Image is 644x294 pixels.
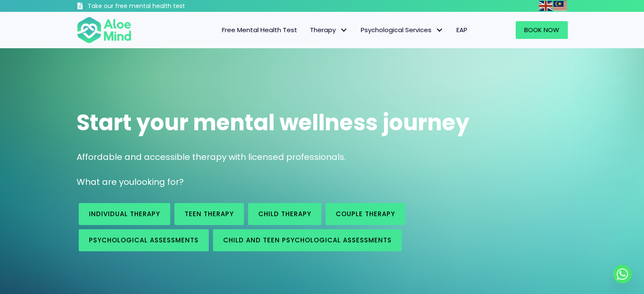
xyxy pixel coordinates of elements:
[89,236,199,245] span: Psychological assessments
[248,203,321,225] a: Child Therapy
[77,16,132,44] img: Aloe mind Logo
[77,151,568,163] p: Affordable and accessible therapy with licensed professionals.
[79,229,209,251] a: Psychological assessments
[77,107,470,138] span: Start your mental wellness journey
[434,24,446,36] span: Psychological Services: submenu
[174,203,244,225] a: Teen Therapy
[354,21,450,39] a: Psychological ServicesPsychological Services: submenu
[77,176,134,188] span: What are you
[539,1,553,11] a: English
[361,25,444,34] span: Psychological Services
[77,2,230,12] a: Take our free mental health test
[185,209,234,218] span: Teen Therapy
[553,1,568,11] a: Malay
[89,209,160,218] span: Individual therapy
[134,176,184,188] span: looking for?
[456,25,467,34] span: EAP
[613,265,632,283] a: Whatsapp
[258,209,311,218] span: Child Therapy
[338,24,350,36] span: Therapy: submenu
[304,21,354,39] a: TherapyTherapy: submenu
[213,229,402,251] a: Child and Teen Psychological assessments
[553,1,567,11] img: ms
[222,25,297,34] span: Free Mental Health Test
[326,203,405,225] a: Couple therapy
[223,236,392,245] span: Child and Teen Psychological assessments
[310,25,348,34] span: Therapy
[79,203,170,225] a: Individual therapy
[216,21,304,39] a: Free Mental Health Test
[450,21,474,39] a: EAP
[516,21,568,39] a: Book Now
[524,25,559,34] span: Book Now
[539,1,553,11] img: en
[88,2,230,11] h3: Take our free mental health test
[143,21,474,39] nav: Menu
[336,209,395,218] span: Couple therapy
